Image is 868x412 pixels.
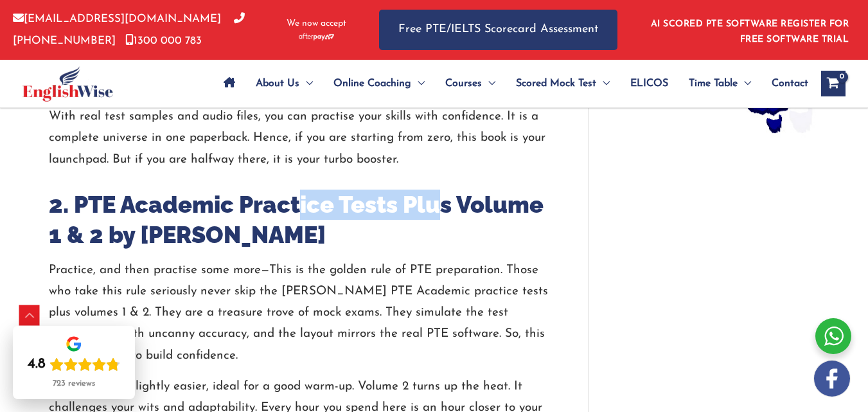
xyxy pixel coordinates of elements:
[738,61,751,106] span: Menu Toggle
[411,61,425,106] span: Menu Toggle
[516,61,596,106] span: Scored Mock Test
[445,61,482,106] span: Courses
[287,17,346,30] span: We now accept
[49,260,549,366] p: Practice, and then practise some more—This is the golden rule of PTE preparation. Those who take ...
[678,61,761,106] a: Time TableMenu Toggle
[53,379,95,389] div: 723 reviews
[28,355,120,373] div: Rating: 4.8 out of 5
[761,61,808,106] a: Contact
[13,13,221,24] a: [EMAIL_ADDRESS][DOMAIN_NAME]
[245,61,323,106] a: About UsMenu Toggle
[13,13,245,46] a: [PHONE_NUMBER]
[630,61,668,106] span: ELICOS
[506,61,620,106] a: Scored Mock TestMenu Toggle
[49,106,549,170] p: With real test samples and audio files, you can practise your skills with confidence. It is a com...
[125,35,202,46] a: 1300 000 783
[435,61,506,106] a: CoursesMenu Toggle
[28,355,46,373] div: 4.8
[299,61,313,106] span: Menu Toggle
[821,71,846,96] a: View Shopping Cart, empty
[323,61,435,106] a: Online CoachingMenu Toggle
[379,10,617,50] a: Free PTE/IELTS Scorecard Assessment
[213,61,808,106] nav: Site Navigation: Main Menu
[482,61,495,106] span: Menu Toggle
[620,61,678,106] a: ELICOS
[256,61,299,106] span: About Us
[22,66,113,102] img: cropped-ew-logo
[333,61,411,106] span: Online Coaching
[643,9,855,51] aside: Header Widget 1
[814,361,850,397] img: white-facebook.png
[689,61,738,106] span: Time Table
[299,33,334,40] img: Afterpay-Logo
[49,190,549,250] h2: 2. PTE Academic Practice Tests Plus Volume 1 & 2 by [PERSON_NAME]
[596,61,610,106] span: Menu Toggle
[772,61,808,106] span: Contact
[651,19,849,44] a: AI SCORED PTE SOFTWARE REGISTER FOR FREE SOFTWARE TRIAL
